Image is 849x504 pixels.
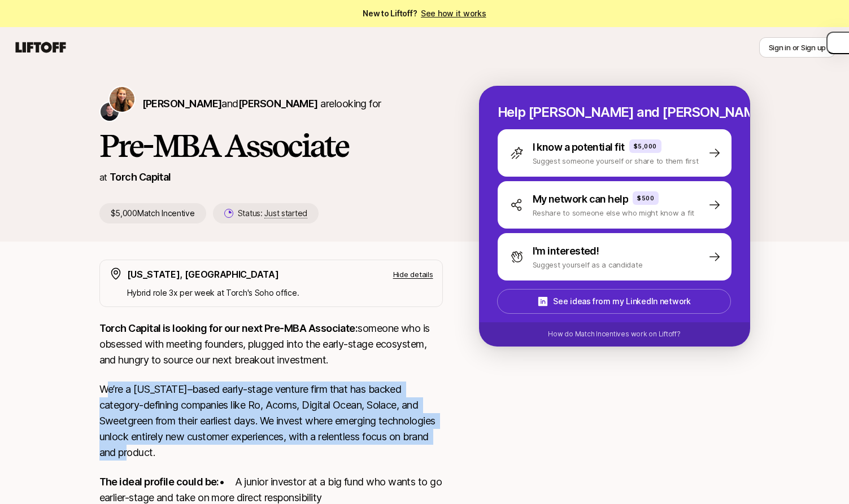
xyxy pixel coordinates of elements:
a: See how it works [421,8,486,18]
p: How do Match Incentives work on Liftoff? [548,329,680,339]
a: Torch Capital [110,171,171,183]
p: are looking for [142,96,381,112]
span: New to Liftoff? [363,7,486,20]
span: [PERSON_NAME] [238,98,318,109]
button: Sign in or Sign up [759,37,835,58]
p: I'm interested! [533,243,599,259]
button: See ideas from my LinkedIn network [497,289,731,314]
h1: Pre-MBA Associate [99,129,443,163]
p: Hybrid role 3x per week at Torch's Soho office. [127,286,433,300]
p: [US_STATE], [GEOGRAPHIC_DATA] [127,267,279,282]
p: $500 [637,194,654,203]
span: Just started [264,208,307,218]
img: Christopher Harper [101,103,119,121]
p: Status: [238,207,307,220]
strong: The ideal profile could be: [99,476,219,488]
img: Katie Reiner [110,87,134,112]
span: [PERSON_NAME] [142,98,222,109]
span: and [221,98,317,109]
p: Suggest someone yourself or share to them first [533,155,699,166]
p: $5,000 Match Incentive [99,203,206,223]
strong: Torch Capital is looking for our next Pre-MBA Associate: [99,322,358,334]
p: I know a potential fit [533,139,625,155]
p: $5,000 [634,142,657,151]
p: We’re a [US_STATE]–based early-stage venture firm that has backed category-defining companies lik... [99,382,443,461]
p: Reshare to someone else who might know a fit [533,207,695,218]
p: Help [PERSON_NAME] and [PERSON_NAME] hire [498,104,732,120]
p: My network can help [533,191,629,207]
p: Suggest yourself as a candidate [533,259,643,270]
p: someone who is obsessed with meeting founders, plugged into the early-stage ecosystem, and hungry... [99,321,443,368]
p: See ideas from my LinkedIn network [553,295,690,308]
p: at [99,170,107,185]
p: Hide details [393,269,433,280]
